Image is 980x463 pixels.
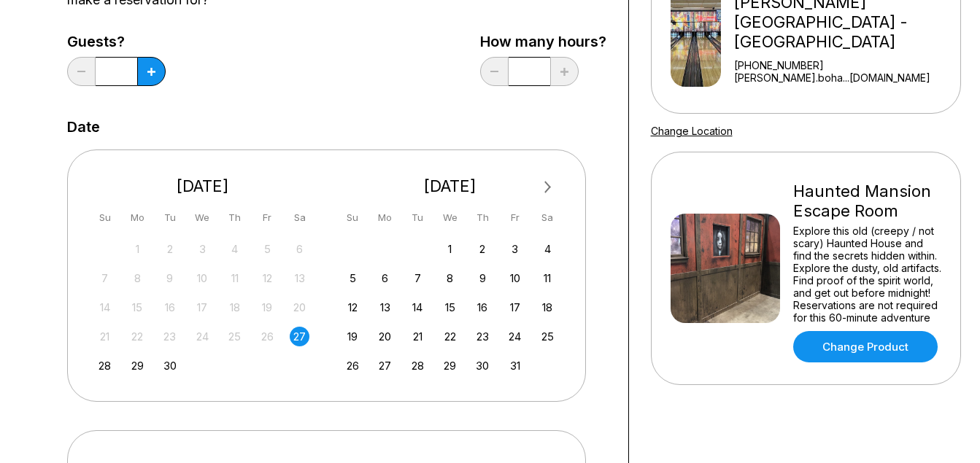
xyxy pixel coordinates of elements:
div: Not available Tuesday, September 9th, 2025 [160,268,180,288]
div: Choose Sunday, October 12th, 2025 [343,297,363,317]
div: Choose Saturday, October 4th, 2025 [538,239,557,259]
div: Not available Saturday, September 20th, 2025 [290,297,309,317]
div: Choose Friday, October 10th, 2025 [505,268,525,288]
div: Not available Thursday, September 4th, 2025 [225,239,244,259]
div: Not available Saturday, September 6th, 2025 [290,239,309,259]
div: Choose Wednesday, October 22nd, 2025 [440,327,460,346]
div: Choose Monday, October 27th, 2025 [375,356,395,376]
div: Not available Friday, September 5th, 2025 [258,239,277,259]
div: Su [343,208,363,227]
a: [PERSON_NAME].boha...[DOMAIN_NAME] [734,71,954,84]
div: Choose Wednesday, October 8th, 2025 [440,268,460,288]
div: Choose Thursday, October 9th, 2025 [473,268,493,288]
div: Su [95,208,115,227]
div: Mo [128,208,147,227]
div: Not available Tuesday, September 23rd, 2025 [160,327,180,346]
div: Choose Saturday, September 27th, 2025 [290,327,309,346]
div: Choose Tuesday, October 21st, 2025 [408,327,428,346]
div: Choose Sunday, October 5th, 2025 [343,268,363,288]
div: Explore this old (creepy / not scary) Haunted House and find the secrets hidden within. Explore t... [793,225,941,324]
div: Haunted Mansion Escape Room [793,182,941,221]
div: Not available Friday, September 19th, 2025 [258,297,277,317]
div: Not available Wednesday, September 3rd, 2025 [193,239,212,259]
div: Not available Monday, September 1st, 2025 [128,239,147,259]
label: How many hours? [480,34,606,50]
div: Choose Monday, October 20th, 2025 [375,327,395,346]
div: Choose Wednesday, October 29th, 2025 [440,356,460,376]
div: Choose Thursday, October 30th, 2025 [473,356,493,376]
div: [DATE] [90,176,316,196]
div: Choose Friday, October 17th, 2025 [505,297,525,317]
button: Next Month [536,176,560,199]
div: Fr [258,208,277,227]
a: Change Product [793,331,938,362]
div: Choose Monday, October 6th, 2025 [375,268,395,288]
div: Choose Tuesday, October 28th, 2025 [408,356,428,376]
div: [DATE] [337,176,563,196]
div: Choose Monday, September 29th, 2025 [128,356,147,376]
div: Not available Sunday, September 21st, 2025 [95,327,115,346]
div: Not available Tuesday, September 16th, 2025 [160,297,180,317]
div: Not available Thursday, September 11th, 2025 [225,268,244,288]
div: Choose Tuesday, October 14th, 2025 [408,297,428,317]
div: month 2025-10 [341,238,560,376]
div: Choose Friday, October 31st, 2025 [505,356,525,376]
div: [PHONE_NUMBER] [734,59,954,71]
div: Th [473,208,493,227]
div: We [193,208,212,227]
div: Tu [160,208,180,227]
div: Mo [375,208,395,227]
img: Haunted Mansion Escape Room [671,214,780,323]
div: Choose Friday, October 3rd, 2025 [505,239,525,259]
label: Date [67,119,100,135]
div: Not available Monday, September 15th, 2025 [128,297,147,317]
div: Fr [505,208,525,227]
div: Th [225,208,244,227]
div: Not available Saturday, September 13th, 2025 [290,268,309,288]
div: Not available Friday, September 26th, 2025 [258,327,277,346]
div: Choose Tuesday, October 7th, 2025 [408,268,428,288]
div: Not available Monday, September 8th, 2025 [128,268,147,288]
div: Choose Sunday, October 26th, 2025 [343,356,363,376]
div: Choose Wednesday, October 1st, 2025 [440,239,460,259]
div: Not available Wednesday, September 10th, 2025 [193,268,212,288]
div: Not available Sunday, September 14th, 2025 [95,297,115,317]
div: We [440,208,460,227]
div: Choose Thursday, October 23rd, 2025 [473,327,493,346]
a: Change Location [651,125,733,137]
div: Choose Sunday, October 19th, 2025 [343,327,363,346]
div: Not available Friday, September 12th, 2025 [258,268,277,288]
div: Choose Saturday, October 18th, 2025 [538,297,557,317]
div: Choose Wednesday, October 15th, 2025 [440,297,460,317]
div: Not available Tuesday, September 2nd, 2025 [160,239,180,259]
div: Choose Saturday, October 11th, 2025 [538,268,557,288]
div: Not available Sunday, September 7th, 2025 [95,268,115,288]
div: Choose Friday, October 24th, 2025 [505,327,525,346]
div: Choose Monday, October 13th, 2025 [375,297,395,317]
div: Sa [290,208,309,227]
div: Not available Thursday, September 18th, 2025 [225,297,244,317]
label: Guests? [67,34,166,50]
div: Choose Tuesday, September 30th, 2025 [160,356,180,376]
div: Choose Thursday, October 16th, 2025 [473,297,493,317]
div: Choose Thursday, October 2nd, 2025 [473,239,493,259]
div: Not available Wednesday, September 24th, 2025 [193,327,212,346]
div: Tu [408,208,428,227]
div: month 2025-09 [93,238,312,376]
div: Choose Saturday, October 25th, 2025 [538,327,557,346]
div: Sa [538,208,557,227]
div: Not available Wednesday, September 17th, 2025 [193,297,212,317]
div: Not available Thursday, September 25th, 2025 [225,327,244,346]
div: Choose Sunday, September 28th, 2025 [95,356,115,376]
div: Not available Monday, September 22nd, 2025 [128,327,147,346]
